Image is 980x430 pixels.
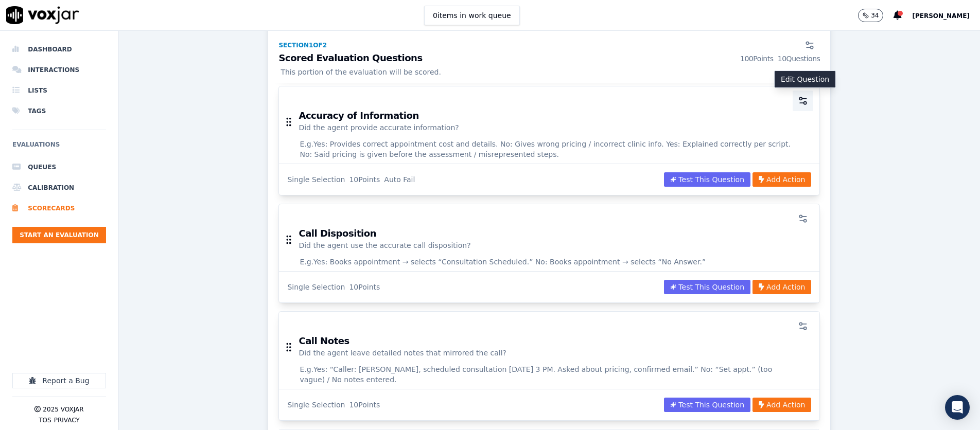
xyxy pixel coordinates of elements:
div: 10 Points [349,282,380,292]
h6: Evaluations [12,138,106,157]
div: 10 Points [349,400,380,410]
p: Did the agent use the accurate call disposition? [299,240,470,250]
div: Single Selection [287,400,345,410]
button: Test This Question [664,172,750,187]
h3: Scored Evaluation Questions [278,53,820,64]
a: Calibration [12,177,106,198]
button: Start an Evaluation [12,227,106,243]
button: Add Action [752,280,811,294]
span: [PERSON_NAME] [912,12,970,20]
button: 0items in work queue [424,6,520,25]
p: Edit Question [781,74,829,84]
span: E.g. Yes: “Caller: [PERSON_NAME], scheduled consultation [DATE] 3 PM. Asked about pricing, confir... [300,364,799,385]
button: Add Action [752,172,811,187]
button: Report a Bug [12,373,106,388]
a: Scorecards [12,198,106,219]
span: E.g. Yes: Provides correct appointment cost and details. No: Gives wrong pricing / incorrect clin... [300,139,799,159]
a: Lists [12,80,106,101]
p: 2025 Voxjar [43,405,83,414]
a: Tags [12,101,106,121]
button: Privacy [54,416,80,424]
p: Did the agent provide accurate information? [299,122,459,133]
div: Section 1 of 2 [278,41,327,49]
h3: Call Disposition [299,229,470,238]
a: Dashboard [12,39,106,60]
button: [PERSON_NAME] [912,9,980,22]
button: Test This Question [664,280,750,294]
a: Queues [12,157,106,177]
h3: Call Notes [299,336,506,346]
h3: Accuracy of Information [299,111,459,120]
div: 10 Points [349,174,380,185]
div: Open Intercom Messenger [945,395,970,420]
p: Did the agent leave detailed notes that mirrored the call? [299,348,506,358]
button: Add Action [752,398,811,412]
button: 34 [858,9,894,22]
div: 10 Questions [778,53,820,64]
span: E.g. Yes: Books appointment → selects “Consultation Scheduled.” No: Books appointment → selects “... [300,257,706,267]
button: Test This Question [664,398,750,412]
img: voxjar logo [6,6,79,24]
p: This portion of the evaluation will be scored. [278,67,820,77]
div: 100 Points [740,53,774,64]
div: Auto Fail [384,174,415,185]
a: Interactions [12,60,106,80]
button: TOS [39,416,51,424]
button: 34 [858,9,883,22]
div: Single Selection [287,282,345,292]
p: 34 [871,11,879,20]
div: Single Selection [287,174,345,185]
